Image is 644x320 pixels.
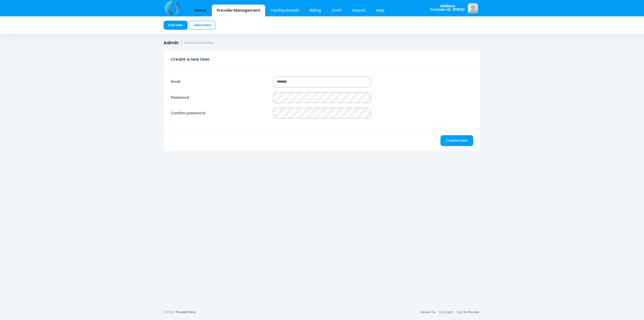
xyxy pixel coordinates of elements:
a: Search [347,5,370,16]
a: Staff [327,5,346,16]
h1: Admin [164,40,214,46]
label: Password [169,92,271,103]
button: Create User [440,135,473,146]
a: Contact [437,308,455,317]
label: Confirm password [169,108,271,119]
small: Create a new User [184,41,214,45]
a: Add User [164,21,188,30]
a: About Us [419,308,437,317]
a: Help [371,5,390,16]
a: Home [190,5,211,16]
a: Provider Management [212,5,265,16]
a: Our Software [455,308,480,317]
a: Billing [305,5,326,16]
a: Facility Details [266,5,304,16]
a: View Users [189,21,216,30]
label: Email [169,77,271,87]
span: 2025© [164,310,175,314]
h3: Create a new User. [171,52,211,66]
a: PowerFotos [176,310,195,314]
img: image [468,3,478,13]
span: MillMed Provider ID: 101530 [430,4,465,12]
